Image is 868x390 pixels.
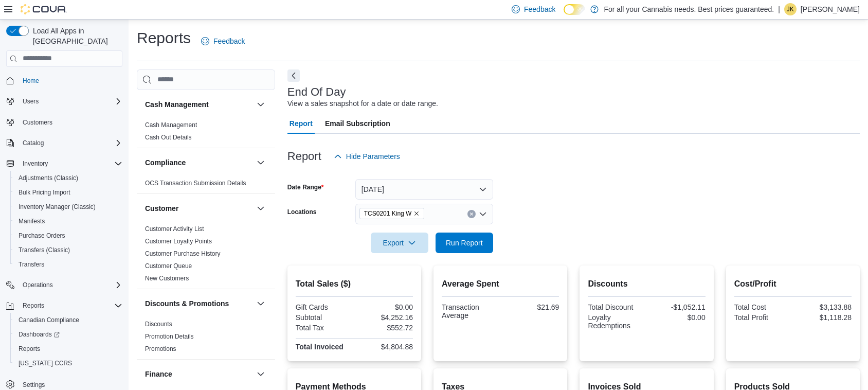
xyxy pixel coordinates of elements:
div: $3,133.88 [795,303,852,311]
p: | [778,3,780,15]
button: Purchase Orders [10,228,126,243]
button: [US_STATE] CCRS [10,356,126,370]
span: Dashboards [14,328,122,341]
button: Customers [2,115,126,130]
button: Compliance [255,156,267,169]
h3: Customer [145,203,178,214]
a: Customer Loyalty Points [145,238,212,245]
a: OCS Transaction Submission Details [145,180,246,187]
span: Transfers (Classic) [14,244,122,256]
div: $4,804.88 [356,343,413,351]
div: $1,118.28 [795,313,852,322]
span: Customers [19,116,122,129]
span: Users [23,97,39,105]
span: Bulk Pricing Import [14,186,122,199]
span: Reports [19,299,122,312]
h2: Cost/Profit [734,278,852,290]
div: Discounts & Promotions [137,318,275,359]
span: Customer Activity List [145,225,204,233]
a: Promotions [145,345,176,352]
span: Email Subscription [325,113,390,134]
button: Cash Management [145,99,252,110]
span: Inventory Manager (Classic) [19,203,96,211]
button: Finance [145,369,252,379]
button: Next [287,69,300,82]
div: View a sales snapshot for a date or date range. [287,98,438,109]
a: Transfers (Classic) [14,244,74,256]
div: Cash Management [137,119,275,148]
a: Bulk Pricing Import [14,186,75,199]
span: Catalog [19,137,122,149]
span: Promotions [145,345,176,353]
a: Customer Queue [145,262,192,270]
span: Catalog [23,139,44,147]
div: Total Tax [296,324,352,332]
span: Hide Parameters [346,151,400,162]
a: Customer Activity List [145,225,204,233]
button: [DATE] [355,179,493,200]
span: Inventory Manager (Classic) [14,201,122,213]
a: Promotion Details [145,333,194,340]
a: Purchase Orders [14,229,69,242]
a: Feedback [197,31,249,51]
a: Cash Out Details [145,134,192,141]
span: Dashboards [19,330,60,339]
span: TCS0201 King W [364,208,412,219]
span: Purchase Orders [19,232,65,240]
button: Finance [255,368,267,380]
div: Subtotal [296,313,352,322]
h2: Discounts [588,278,705,290]
span: Feedback [524,4,555,14]
span: Transfers (Classic) [19,246,70,254]
span: [US_STATE] CCRS [19,359,72,367]
button: Catalog [2,136,126,150]
span: Transfers [19,260,44,269]
div: Loyalty Redemptions [588,313,644,330]
span: Users [19,95,122,108]
span: New Customers [145,274,189,282]
span: Customer Queue [145,262,192,270]
button: Discounts & Promotions [145,298,252,309]
h2: Total Sales ($) [296,278,413,290]
a: Adjustments (Classic) [14,172,82,184]
h3: Discounts & Promotions [145,298,229,309]
a: Dashboards [10,327,126,342]
button: Home [2,73,126,88]
button: Customer [255,202,267,215]
span: Inventory [19,157,122,170]
span: Operations [19,279,122,291]
span: Reports [14,343,122,355]
button: Inventory [19,157,52,170]
div: Gift Cards [296,303,352,311]
span: Transfers [14,258,122,271]
a: Manifests [14,215,49,227]
span: Inventory [23,159,48,168]
a: Canadian Compliance [14,314,83,326]
span: Discounts [145,320,172,328]
button: Compliance [145,157,252,168]
button: Catalog [19,137,48,149]
span: Manifests [19,217,45,225]
span: Adjustments (Classic) [19,174,78,182]
button: Remove TCS0201 King W from selection in this group [413,210,420,217]
span: Promotion Details [145,332,194,341]
button: Adjustments (Classic) [10,171,126,185]
div: Compliance [137,177,275,193]
button: Cash Management [255,98,267,111]
p: [PERSON_NAME] [801,3,860,15]
span: OCS Transaction Submission Details [145,179,246,187]
h3: Cash Management [145,99,209,110]
span: TCS0201 King W [359,208,425,219]
label: Locations [287,208,317,216]
h3: Finance [145,369,172,379]
img: Cova [21,4,67,14]
button: Run Report [436,233,493,253]
div: $0.00 [356,303,413,311]
span: Operations [23,281,53,289]
button: Reports [19,299,48,312]
span: Bulk Pricing Import [19,188,70,197]
button: Hide Parameters [330,146,404,167]
span: Customer Loyalty Points [145,237,212,245]
span: Reports [23,302,44,310]
span: Canadian Compliance [14,314,122,326]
